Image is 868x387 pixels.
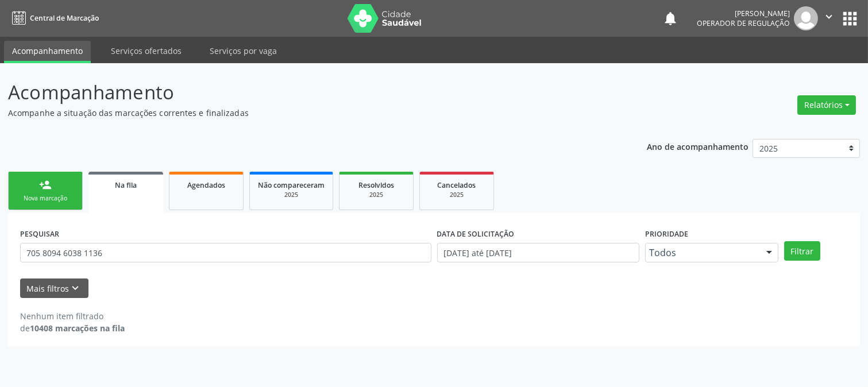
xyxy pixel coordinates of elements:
p: Acompanhe a situação das marcações correntes e finalizadas [8,107,604,119]
p: Ano de acompanhamento [647,139,749,153]
button:  [818,6,840,30]
input: Selecione um intervalo [437,243,640,262]
div: 2025 [348,191,405,199]
div: Nenhum item filtrado [20,310,125,322]
div: person_add [39,179,52,191]
span: Na fila [115,180,137,190]
span: Central de Marcação [30,13,99,23]
a: Central de Marcação [8,9,99,28]
button: Mais filtroskeyboard_arrow_down [20,278,88,299]
p: Acompanhamento [8,78,604,107]
div: [PERSON_NAME] [697,9,790,18]
div: 2025 [258,191,325,199]
button: Relatórios [797,95,856,115]
div: 2025 [428,191,485,199]
span: Agendados [187,180,225,190]
i: keyboard_arrow_down [70,282,82,295]
a: Serviços ofertados [103,41,190,61]
i:  [823,10,835,23]
span: Operador de regulação [697,18,790,28]
button: Filtrar [784,241,820,261]
a: Serviços por vaga [202,41,285,61]
span: Não compareceram [258,180,325,190]
span: Resolvidos [358,180,394,190]
label: PESQUISAR [20,225,59,243]
a: Acompanhamento [4,41,91,63]
button: notifications [662,10,678,26]
img: img [794,6,818,30]
span: Todos [649,247,755,258]
label: DATA DE SOLICITAÇÃO [437,225,515,243]
span: Cancelados [438,180,476,190]
div: de [20,322,125,334]
button: apps [840,9,860,29]
input: Nome, CNS [20,243,431,262]
label: Prioridade [645,225,688,243]
strong: 10408 marcações na fila [30,323,125,334]
div: Nova marcação [17,194,74,203]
